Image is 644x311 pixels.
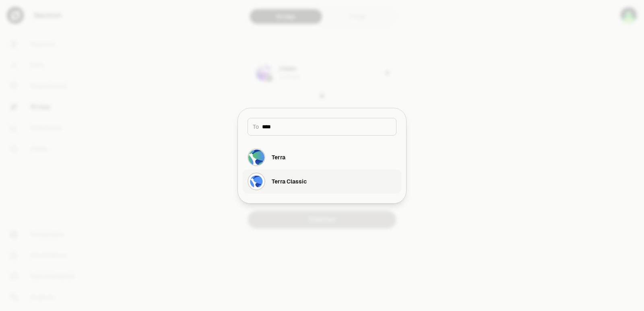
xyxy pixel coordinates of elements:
[248,173,264,189] img: Terra Classic Logo
[248,149,264,165] img: Terra Logo
[243,169,401,194] button: Terra Classic LogoTerra Classic
[272,177,307,185] div: Terra Classic
[253,123,259,131] span: To
[272,153,285,161] div: Terra
[243,145,401,169] button: Terra LogoTerra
